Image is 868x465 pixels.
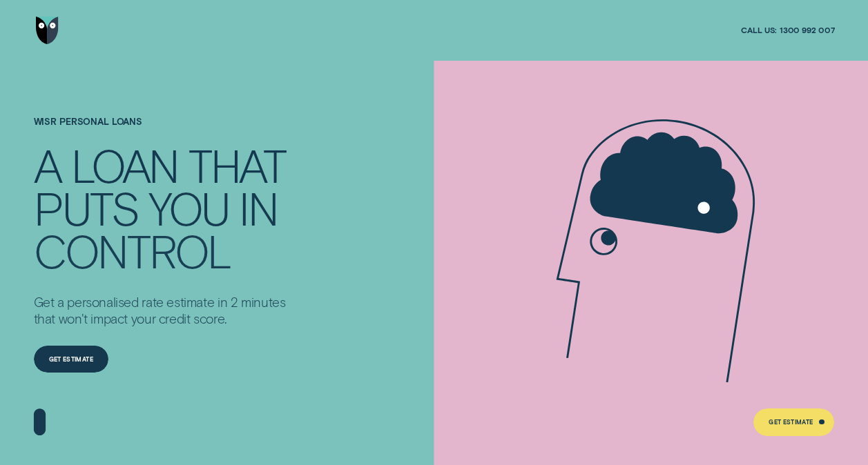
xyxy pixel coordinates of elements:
[753,408,834,436] a: Get Estimate
[34,295,298,328] p: Get a personalised rate estimate in 2 minutes that won't impact your credit score.
[71,144,178,187] div: LOAN
[34,117,298,144] h1: Wisr Personal Loans
[36,17,59,44] img: Wisr
[34,144,61,187] div: A
[34,187,138,230] div: PUTS
[34,144,298,272] h4: A LOAN THAT PUTS YOU IN CONTROL
[148,187,229,230] div: YOU
[34,346,108,373] a: Get Estimate
[780,25,835,35] span: 1300 992 007
[189,144,285,187] div: THAT
[239,187,278,230] div: IN
[741,25,777,35] span: Call us:
[34,230,231,273] div: CONTROL
[741,25,834,35] a: Call us:1300 992 007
